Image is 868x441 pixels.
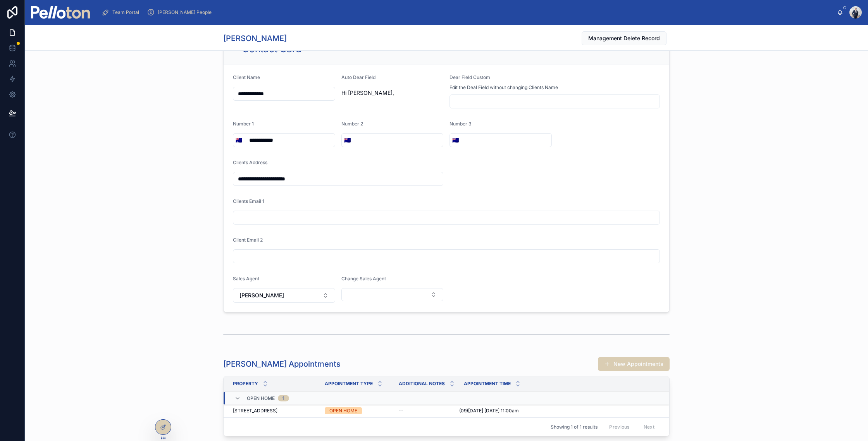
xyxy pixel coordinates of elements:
[341,288,444,301] button: Select Button
[342,133,353,147] button: Select Button
[325,407,389,414] a: OPEN HOME
[223,33,287,44] h1: [PERSON_NAME]
[449,84,558,91] span: Edit the Deal Field without changing Clients Name
[341,89,444,97] span: Hi [PERSON_NAME],
[449,121,472,127] span: Number 3
[449,74,490,80] span: Dear Field Custom
[99,5,145,19] a: Team Portal
[344,136,351,144] span: 🇦🇺
[450,133,461,147] button: Select Button
[233,408,315,414] a: [STREET_ADDRESS]
[551,424,598,430] span: Showing 1 of 1 results
[96,4,837,21] div: scrollable content
[233,74,260,80] span: Client Name
[341,74,375,80] span: Auto Dear Field
[233,237,263,243] span: Client Email 2
[233,121,254,127] span: Number 1
[399,408,403,414] span: --
[247,395,275,402] span: OPEN HOME
[341,276,386,281] span: Change Sales Agent
[158,9,212,15] span: [PERSON_NAME] People
[588,34,660,42] span: Management Delete Record
[233,198,264,204] span: Clients Email 1
[233,288,335,303] button: Select Button
[112,9,139,15] span: Team Portal
[233,160,267,165] span: Clients Address
[459,408,519,414] span: (09)[DATE] [DATE] 11:00am
[223,359,341,369] h1: [PERSON_NAME] Appointments
[145,5,217,19] a: [PERSON_NAME] People
[239,292,284,299] span: [PERSON_NAME]
[464,381,511,387] span: Appointment Time
[233,276,259,281] span: Sales Agent
[325,381,373,387] span: Appointment Type
[459,408,660,414] a: (09)[DATE] [DATE] 11:00am
[329,407,357,414] div: OPEN HOME
[282,395,284,402] div: 1
[233,133,245,147] button: Select Button
[236,136,242,144] span: 🇦🇺
[31,6,90,19] img: App logo
[582,31,666,45] button: Management Delete Record
[452,136,459,144] span: 🇦🇺
[399,408,455,414] a: --
[341,121,363,127] span: Number 2
[399,381,445,387] span: Additional Notes
[233,381,258,387] span: Property
[233,408,277,414] span: [STREET_ADDRESS]
[598,357,670,371] button: New Appointments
